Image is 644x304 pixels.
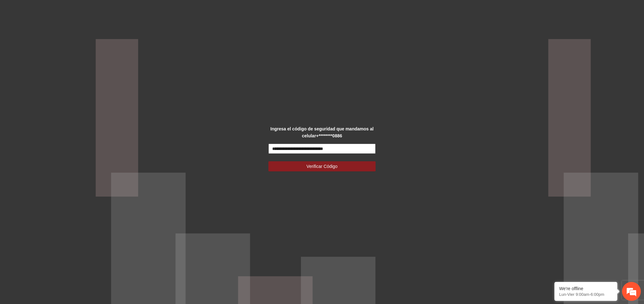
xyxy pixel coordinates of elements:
[306,163,338,170] span: Verificar Código
[3,172,120,194] textarea: Escriba su mensaje aquí y haga clic en “Enviar”
[94,194,114,203] em: Enviar
[268,161,376,171] button: Verificar Código
[270,126,373,138] strong: Ingresa el código de seguridad que mandamos al celular +********0886
[559,292,613,297] p: Lun-Vier 9:00am-6:00pm
[103,3,118,18] div: Minimizar ventana de chat en vivo
[33,32,106,40] div: Dejar un mensaje
[559,286,613,291] div: We're offline
[12,84,111,148] span: Estamos sin conexión. Déjenos un mensaje.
